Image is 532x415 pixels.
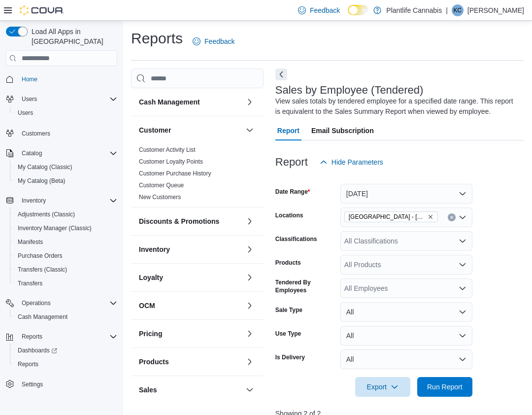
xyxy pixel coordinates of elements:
[14,161,117,173] span: My Catalog (Classic)
[244,272,256,283] button: Loyalty
[139,385,157,395] h3: Sales
[18,93,41,105] button: Users
[18,252,63,260] span: Purchase Orders
[20,5,64,15] img: Cova
[14,107,117,119] span: Users
[446,4,448,16] p: |
[344,211,438,222] span: Grande Prairie - Westgate
[22,299,51,307] span: Operations
[2,330,121,344] button: Reports
[131,144,264,207] div: Customer
[340,302,472,322] button: All
[18,127,117,139] span: Customers
[459,237,466,245] button: Open list of options
[332,157,383,167] span: Hide Parameters
[275,278,336,294] label: Tendered By Employees
[10,344,121,357] a: Dashboards
[131,29,183,48] h1: Reports
[18,163,72,171] span: My Catalog (Classic)
[275,188,310,196] label: Date Range
[22,380,43,388] span: Settings
[139,216,242,226] button: Discounts & Promotions
[18,128,54,139] a: Customers
[355,377,410,397] button: Export
[139,170,211,177] a: Customer Purchase History
[244,243,256,255] button: Inventory
[10,174,121,188] button: My Catalog (Beta)
[349,212,426,222] span: [GEOGRAPHIC_DATA] - [GEOGRAPHIC_DATA]
[14,161,76,173] a: My Catalog (Classic)
[18,147,46,159] button: Catalog
[139,357,242,367] button: Products
[139,158,203,166] span: Customer Loyalty Points
[10,277,121,290] button: Transfers
[18,297,55,309] button: Operations
[275,235,317,243] label: Classifications
[14,250,117,262] span: Purchase Orders
[275,156,308,168] h3: Report
[189,32,238,51] a: Feedback
[275,96,519,117] div: View sales totals by tendered employee for a specified date range. This report is equivalent to t...
[14,107,37,119] a: Users
[244,384,256,396] button: Sales
[2,296,121,310] button: Operations
[14,277,46,289] a: Transfers
[18,73,41,85] a: Home
[139,273,242,282] button: Loyalty
[22,197,46,205] span: Inventory
[18,360,38,368] span: Reports
[139,301,155,311] h3: OCM
[18,331,117,343] span: Reports
[244,124,256,136] button: Customer
[14,345,117,356] span: Dashboards
[139,273,163,282] h3: Loyalty
[244,328,256,340] button: Pricing
[348,5,368,15] input: Dark Mode
[14,208,79,220] a: Adjustments (Classic)
[18,177,66,185] span: My Catalog (Beta)
[18,195,117,207] span: Inventory
[14,236,117,248] span: Manifests
[14,345,61,356] a: Dashboards
[18,297,117,309] span: Operations
[275,259,301,267] label: Products
[311,121,374,140] span: Email Subscription
[18,379,47,390] a: Settings
[386,4,442,16] p: Plantlife Cannabis
[22,333,42,341] span: Reports
[22,75,37,83] span: Home
[275,84,424,96] h3: Sales by Employee (Tendered)
[2,146,121,160] button: Catalog
[452,4,464,16] div: Kiara Craig
[14,175,69,187] a: My Catalog (Beta)
[14,264,117,276] span: Transfers (Classic)
[139,329,242,339] button: Pricing
[14,358,117,370] span: Reports
[139,216,219,226] h3: Discounts & Promotions
[139,158,203,165] a: Customer Loyalty Points
[139,125,242,135] button: Customer
[467,4,524,16] p: [PERSON_NAME]
[244,300,256,311] button: OCM
[14,358,42,370] a: Reports
[139,182,184,189] a: Customer Queue
[2,377,121,391] button: Settings
[18,147,117,159] span: Catalog
[139,244,170,254] h3: Inventory
[139,170,211,177] span: Customer Purchase History
[14,311,71,323] a: Cash Management
[14,264,71,276] a: Transfers (Classic)
[139,193,181,201] span: New Customers
[10,160,121,174] button: My Catalog (Classic)
[139,194,181,201] a: New Customers
[10,207,121,221] button: Adjustments (Classic)
[2,72,121,86] button: Home
[10,221,121,235] button: Inventory Manager (Classic)
[139,181,184,189] span: Customer Queue
[244,356,256,368] button: Products
[459,284,466,292] button: Open list of options
[2,194,121,207] button: Inventory
[340,326,472,346] button: All
[18,224,92,232] span: Inventory Manager (Classic)
[10,106,121,120] button: Users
